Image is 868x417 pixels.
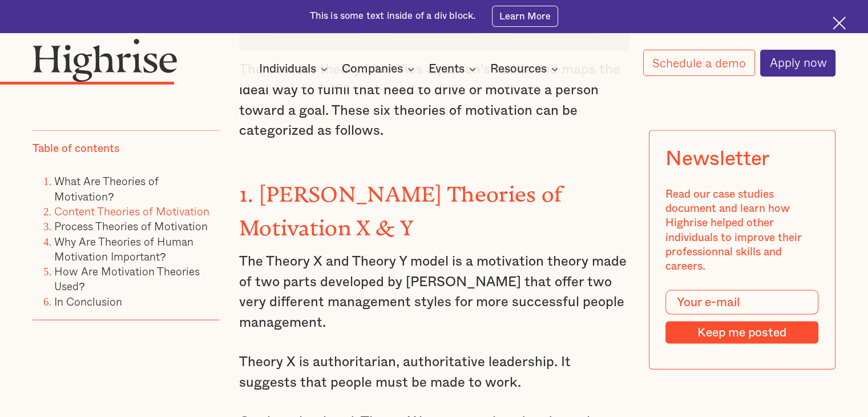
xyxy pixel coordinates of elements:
[54,263,200,294] a: How Are Motivation Theories Used?
[54,232,193,264] a: Why Are Theories of Human Motivation Important?
[239,182,563,229] strong: 1. [PERSON_NAME] Theories of Motivation X & Y
[666,290,819,315] input: Your e-mail
[666,187,819,274] div: Read our case studies document and learn how Highrise helped other individuals to improve their p...
[666,147,769,171] div: Newsletter
[492,6,559,26] a: Learn More
[33,38,177,82] img: Highrise logo
[239,352,629,393] p: Theory X is authoritarian, authoritative leadership. It suggests that people must be made to work.
[259,62,316,76] div: Individuals
[760,50,835,77] a: Apply now
[33,142,119,156] div: Table of contents
[54,203,209,219] a: Content Theories of Motivation
[54,293,122,310] a: In Conclusion
[429,62,465,76] div: Events
[239,252,629,334] p: The Theory X and Theory Y model is a motivation theory made of two parts developed by [PERSON_NAM...
[342,62,403,76] div: Companies
[342,62,418,76] div: Companies
[239,60,629,142] p: The content theory identifies a person's needs and maps the ideal way to fulfill that need to dri...
[54,173,159,204] a: What Are Theories of Motivation?
[429,62,479,76] div: Events
[666,321,819,344] input: Keep me posted
[643,50,755,76] a: Schedule a demo
[490,62,547,76] div: Resources
[490,62,562,76] div: Resources
[833,17,846,30] img: Cross icon
[54,218,208,234] a: Process Theories of Motivation
[310,10,476,23] div: This is some text inside of a div block.
[259,62,331,76] div: Individuals
[666,290,819,344] form: Modal Form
